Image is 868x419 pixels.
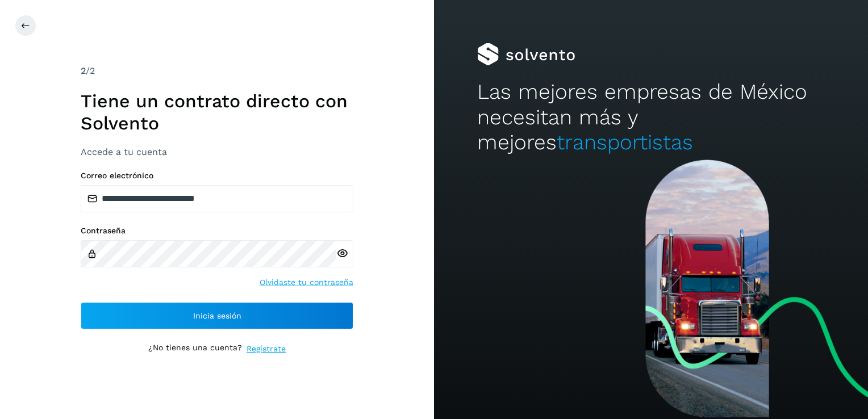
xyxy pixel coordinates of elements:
label: Contraseña [81,226,353,236]
a: Olvidaste tu contraseña [260,276,353,288]
h3: Accede a tu cuenta [81,146,353,157]
p: ¿No tienes una cuenta? [148,343,242,355]
a: Regístrate [247,343,286,355]
h1: Tiene un contrato directo con Solvento [81,90,353,134]
span: Inicia sesión [193,312,241,320]
div: /2 [81,64,353,78]
button: Inicia sesión [81,302,353,329]
span: 2 [81,65,86,76]
span: transportistas [557,130,693,154]
h2: Las mejores empresas de México necesitan más y mejores [477,79,824,155]
label: Correo electrónico [81,171,353,181]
